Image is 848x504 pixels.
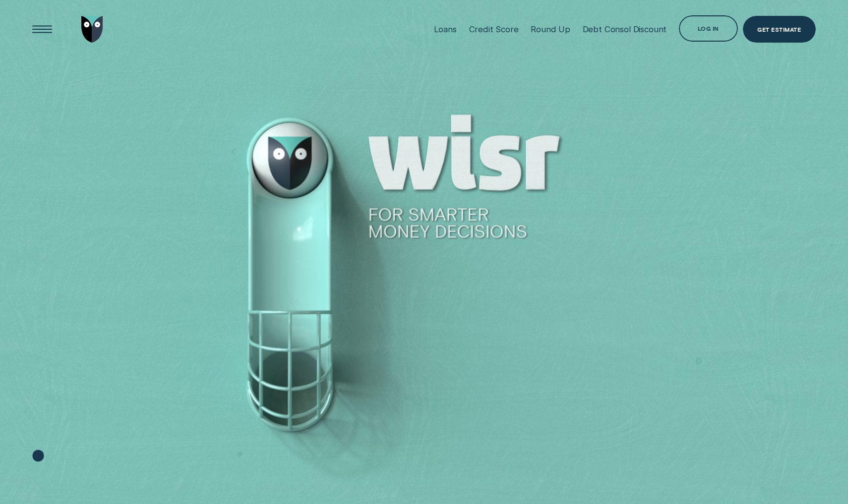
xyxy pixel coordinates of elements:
div: Credit Score [469,24,519,34]
div: Loans [434,24,457,34]
a: Get Estimate [743,16,816,42]
div: Round Up [531,24,570,34]
button: Open Menu [29,16,55,42]
button: Log in [679,15,738,42]
div: Debt Consol Discount [583,24,667,34]
img: Wisr [81,16,104,42]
